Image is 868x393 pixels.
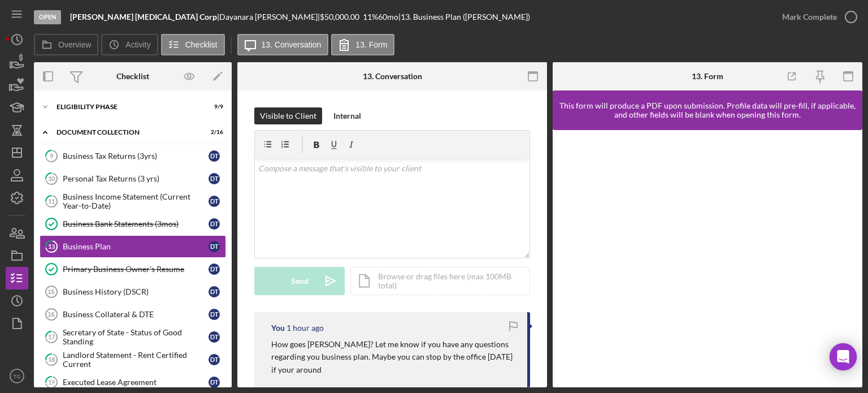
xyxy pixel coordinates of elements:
div: D T [209,150,220,162]
tspan: 9 [50,152,54,159]
div: Send [291,267,309,295]
time: 2025-08-13 17:50 [287,323,324,332]
div: 13. Form [692,72,723,81]
div: Checklist [116,72,149,81]
div: 11 % [363,12,378,21]
div: This form will produce a PDF upon submission. Profile data will pre-fill, if applicable, and othe... [558,101,857,119]
div: Open [34,10,61,24]
div: 13. Conversation [363,72,422,81]
div: D T [209,331,220,343]
div: Business Bank Statements (3mos) [63,219,209,228]
button: Visible to Client [254,107,322,124]
div: Business Collateral & DTE [63,310,209,319]
div: D T [209,173,220,184]
tspan: 19 [48,378,55,386]
a: 18Landlord Statement - Rent Certified CurrentDT [40,348,226,371]
div: D T [209,286,220,297]
div: Business Plan [63,242,209,251]
div: 2 / 16 [203,129,223,136]
div: Mark Complete [782,6,837,28]
button: Internal [328,107,367,124]
div: D T [209,377,220,388]
tspan: 17 [48,333,55,340]
div: D T [209,218,220,230]
div: You [271,323,285,332]
div: 9 / 9 [203,103,223,110]
button: Checklist [161,34,225,55]
div: Document Collection [57,129,195,136]
label: Checklist [185,40,218,49]
tspan: 10 [48,175,55,182]
a: 10Personal Tax Returns (3 yrs)DT [40,167,226,190]
div: D T [209,264,220,275]
a: 9Business Tax Returns (3yrs)DT [40,145,226,167]
div: D T [209,196,220,207]
div: Business Income Statement (Current Year-to-Date) [63,192,209,210]
tspan: 13 [48,243,55,250]
b: [PERSON_NAME] [MEDICAL_DATA] Corp [70,12,217,21]
a: Primary Business Owner's ResumeDT [40,258,226,280]
label: 13. Conversation [262,40,322,49]
div: Dayanara [PERSON_NAME] | [219,12,320,21]
button: Activity [101,34,158,55]
div: Internal [333,107,361,124]
button: 13. Form [331,34,394,55]
a: 13Business PlanDT [40,235,226,258]
label: 13. Form [355,40,387,49]
label: Overview [58,40,91,49]
iframe: Lenderfit form [564,141,852,376]
button: Mark Complete [771,6,862,28]
div: 60 mo [378,12,398,21]
div: Primary Business Owner's Resume [63,265,209,274]
button: Overview [34,34,98,55]
tspan: 15 [47,288,54,295]
text: TG [13,373,20,379]
button: 13. Conversation [237,34,329,55]
div: Personal Tax Returns (3 yrs) [63,174,209,183]
div: Eligibility Phase [57,103,195,110]
label: Activity [125,40,150,49]
tspan: 11 [48,197,55,205]
button: Send [254,267,345,295]
div: Executed Lease Agreement [63,378,209,387]
div: Business History (DSCR) [63,287,209,296]
a: Business Bank Statements (3mos)DT [40,213,226,235]
div: | [70,12,219,21]
tspan: 16 [47,311,54,318]
div: Landlord Statement - Rent Certified Current [63,351,209,369]
div: Visible to Client [260,107,316,124]
div: D T [209,354,220,365]
div: | 13. Business Plan ([PERSON_NAME]) [398,12,530,21]
a: 15Business History (DSCR)DT [40,280,226,303]
a: 17Secretary of State - Status of Good StandingDT [40,326,226,348]
a: 16Business Collateral & DTEDT [40,303,226,326]
p: How goes [PERSON_NAME]? Let me know if you have any questions regarding you business plan. Maybe ... [271,338,516,376]
tspan: 18 [48,356,55,363]
div: D T [209,241,220,252]
div: Open Intercom Messenger [830,343,857,370]
button: TG [6,365,28,387]
div: D T [209,309,220,320]
div: Secretary of State - Status of Good Standing [63,328,209,346]
div: $50,000.00 [320,12,363,21]
a: 11Business Income Statement (Current Year-to-Date)DT [40,190,226,213]
div: Business Tax Returns (3yrs) [63,152,209,161]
